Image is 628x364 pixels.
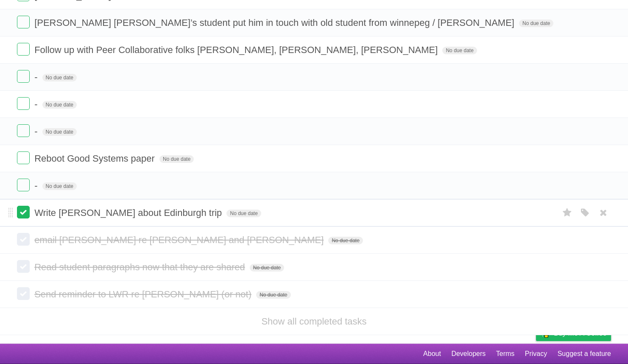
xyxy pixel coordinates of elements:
label: Done [17,97,30,110]
label: Done [17,179,30,191]
a: Suggest a feature [558,346,611,362]
label: Done [17,16,30,28]
label: Done [17,151,30,164]
span: email [PERSON_NAME] re [PERSON_NAME] and [PERSON_NAME] [34,235,326,245]
span: - [34,99,39,109]
label: Done [17,233,30,246]
span: No due date [42,182,77,190]
span: No due date [256,291,290,299]
a: Terms [496,346,515,362]
span: No due date [519,20,553,27]
label: Done [17,43,30,56]
span: No due date [42,101,77,109]
label: Done [17,206,30,218]
a: Show all completed tasks [261,316,366,327]
label: Done [17,287,30,300]
span: No due date [226,210,261,217]
span: No due date [250,264,284,272]
span: Send reminder to LWR re [PERSON_NAME] (or not) [34,289,254,300]
span: - [34,72,39,82]
label: Done [17,124,30,137]
span: No due date [42,74,77,81]
a: About [423,346,441,362]
span: Follow up with Peer Collaborative folks [PERSON_NAME], [PERSON_NAME], [PERSON_NAME] [34,45,440,55]
label: Done [17,260,30,273]
a: Developers [451,346,486,362]
span: No due date [442,47,477,54]
span: Buy me a coffee [554,326,607,341]
a: Privacy [525,346,547,362]
span: - [34,126,39,137]
span: Write [PERSON_NAME] about Edinburgh trip [34,207,224,218]
label: Star task [559,206,575,220]
span: No due date [42,128,77,136]
label: Done [17,70,30,83]
span: Read student paragraphs now that they are shared [34,262,247,272]
span: Reboot Good Systems paper [34,153,157,164]
span: - [34,180,39,191]
span: No due date [159,155,194,163]
span: No due date [328,237,363,244]
span: [PERSON_NAME] [PERSON_NAME]’s student put him in touch with old student from winnepeg / [PERSON_N... [34,17,516,28]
